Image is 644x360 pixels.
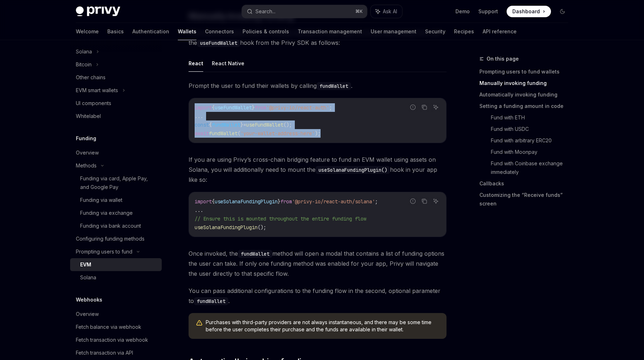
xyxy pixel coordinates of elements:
a: Welcome [76,23,99,40]
span: useSolanaFundingPlugin [215,198,278,205]
span: fundWallet [212,122,240,128]
a: Funding via bank account [70,219,162,232]
span: ( [238,130,240,137]
span: // Ensure this is mounted throughout the entire funding flow [195,215,366,222]
div: Search... [255,7,275,16]
a: Fund with Moonpay [491,146,574,158]
a: API reference [483,23,517,40]
span: (); [258,224,266,231]
a: Wallets [178,23,196,40]
span: } [278,198,280,205]
div: Fetch transaction via webhook [76,336,148,344]
span: ; [329,104,332,111]
code: useSolanaFundingPlugin() [316,166,390,174]
div: EVM smart wallets [76,86,118,95]
span: from [280,198,292,205]
span: Purchases with third-party providers are not always instantaneous, and there may be some time bef... [206,319,439,333]
span: useSolanaFundingPlugin [195,224,258,231]
div: Whitelabel [76,112,101,120]
span: ; [375,198,378,205]
span: const [195,122,209,128]
a: Security [425,23,445,40]
code: fundWallet [317,82,351,90]
div: Funding via wallet [80,196,122,204]
span: fundWallet [209,130,238,137]
a: Authentication [132,23,169,40]
a: Whitelabel [70,110,162,123]
button: Report incorrect code [408,196,418,206]
button: Toggle dark mode [557,6,568,17]
div: Solana [76,47,92,56]
span: { [212,198,215,205]
code: fundWallet [238,250,272,258]
div: UI components [76,99,111,108]
span: import [195,198,212,205]
a: Connectors [205,23,234,40]
a: Funding via wallet [70,194,162,207]
span: Prompt the user to fund their wallets by calling . [189,81,447,91]
span: Dashboard [512,8,540,15]
span: If you are using Privy’s cross-chain bridging feature to fund an EVM wallet using assets on Solan... [189,155,447,185]
a: Fetch transaction via API [70,346,162,359]
span: { [212,104,215,111]
a: Funding via exchange [70,207,162,219]
a: Manually invoking funding [479,77,574,89]
div: Overview [76,148,99,157]
button: Ask AI [431,103,440,112]
span: On this page [487,55,519,63]
span: { [209,122,212,128]
h5: Webhooks [76,295,102,304]
div: Other chains [76,73,106,82]
span: = [243,122,246,128]
a: Solana [70,271,162,284]
div: Solana [80,273,96,282]
a: Basics [107,23,124,40]
button: Copy the contents from the code block [420,103,429,112]
span: You can pass additional configurations to the funding flow in the second, optional parameter to . [189,286,447,306]
span: } [252,104,255,111]
div: Fetch balance via webhook [76,323,141,331]
span: '@privy-io/react-auth/solana' [292,198,375,205]
span: Ask AI [383,8,397,15]
a: Transaction management [298,23,362,40]
div: Methods [76,161,97,170]
div: Bitcoin [76,60,92,69]
code: fundWallet [194,297,228,305]
a: Customizing the “Receive funds” screen [479,189,574,209]
span: ); [315,130,321,137]
a: Dashboard [507,6,551,17]
a: Policies & controls [243,23,289,40]
button: Search...⌘K [242,5,367,18]
span: import [195,104,212,111]
a: Fund with ETH [491,112,574,123]
span: useFundWallet [246,122,283,128]
button: React [189,55,203,72]
h5: Funding [76,134,96,143]
button: Ask AI [431,196,440,206]
a: Other chains [70,71,162,84]
a: Fund with arbitrary ERC20 [491,135,574,146]
span: Once invoked, the method will open a modal that contains a list of funding options the user can t... [189,248,447,279]
a: Fund with Coinbase exchange immediately [491,158,574,178]
a: Callbacks [479,178,574,189]
a: Fund with USDC [491,123,574,135]
button: React Native [212,55,244,72]
div: Funding via bank account [80,222,141,230]
div: Prompting users to fund [76,247,132,256]
a: EVM [70,258,162,271]
code: useFundWallet [197,39,240,47]
span: 'your-wallet-address-here' [240,130,315,137]
a: Overview [70,308,162,321]
span: } [240,122,243,128]
span: ... [195,113,203,119]
a: Automatically invoking funding [479,89,574,100]
span: ⌘ K [355,9,363,14]
div: Configuring funding methods [76,235,145,243]
a: Funding via card, Apple Pay, and Google Pay [70,172,162,194]
span: '@privy-io/react-auth' [266,104,329,111]
button: Copy the contents from the code block [420,196,429,206]
a: Fetch balance via webhook [70,321,162,333]
a: Demo [455,8,470,15]
span: await [195,130,209,137]
svg: Warning [196,319,203,327]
